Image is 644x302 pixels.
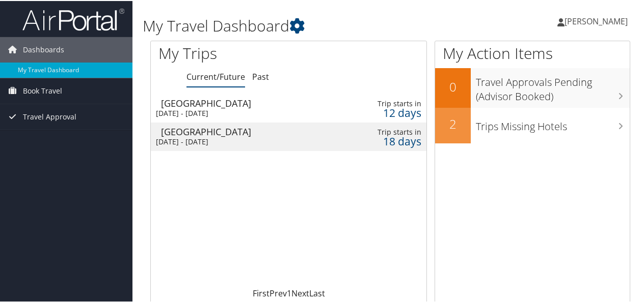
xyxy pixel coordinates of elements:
h3: Travel Approvals Pending (Advisor Booked) [476,69,630,103]
div: 12 days [363,107,421,116]
a: Prev [270,287,287,298]
h1: My Trips [158,42,304,63]
a: First [253,287,270,298]
div: 18 days [363,136,421,145]
a: 2Trips Missing Hotels [435,107,630,142]
h2: 0 [435,77,471,95]
h1: My Travel Dashboard [143,14,473,36]
div: Trip starts in [363,98,421,107]
div: Trip starts in [363,127,421,136]
a: Current/Future [186,70,245,81]
div: [GEOGRAPHIC_DATA] [161,126,333,135]
a: [PERSON_NAME] [557,5,638,36]
span: [PERSON_NAME] [565,15,628,26]
a: 0Travel Approvals Pending (Advisor Booked) [435,67,630,106]
div: [DATE] - [DATE] [156,108,328,117]
a: 1 [287,287,291,298]
a: Last [309,287,325,298]
span: Book Travel [23,77,62,103]
a: Next [291,287,309,298]
h1: My Action Items [435,42,630,63]
h2: 2 [435,114,471,132]
a: Past [252,70,269,81]
span: Dashboards [23,36,64,62]
div: [DATE] - [DATE] [156,136,328,145]
h3: Trips Missing Hotels [476,113,630,133]
img: airportal-logo.png [22,7,124,31]
span: Travel Approval [23,103,76,129]
div: [GEOGRAPHIC_DATA] [161,98,333,107]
